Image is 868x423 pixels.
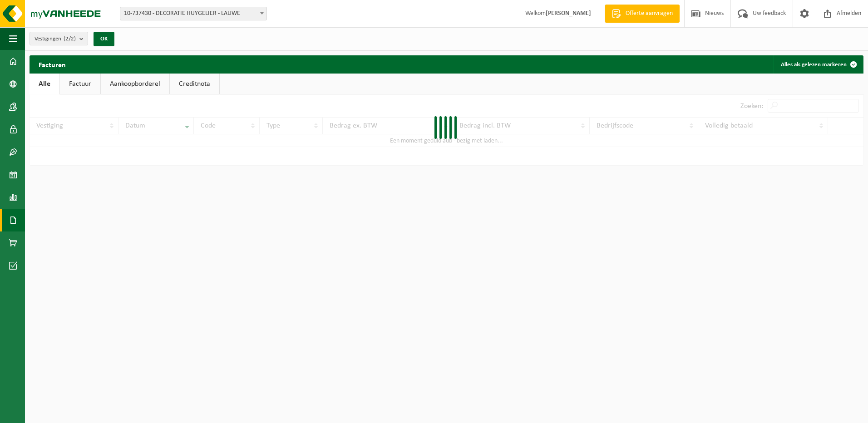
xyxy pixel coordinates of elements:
[120,7,267,20] span: 10-737430 - DECORATIE HUYGELIER - LAUWE
[60,74,100,94] a: Factuur
[30,55,75,73] h2: Facturen
[35,32,76,46] span: Vestigingen
[64,36,76,42] count: (2/2)
[605,5,680,23] a: Offerte aanvragen
[120,7,266,20] span: 10-737430 - DECORATIE HUYGELIER - LAUWE
[94,32,114,46] button: OK
[101,74,169,94] a: Aankoopborderel
[170,74,219,94] a: Creditnota
[623,9,675,18] span: Offerte aanvragen
[774,55,863,74] button: Alles als gelezen markeren
[30,74,59,94] a: Alle
[546,10,591,17] strong: [PERSON_NAME]
[30,32,88,45] button: Vestigingen(2/2)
